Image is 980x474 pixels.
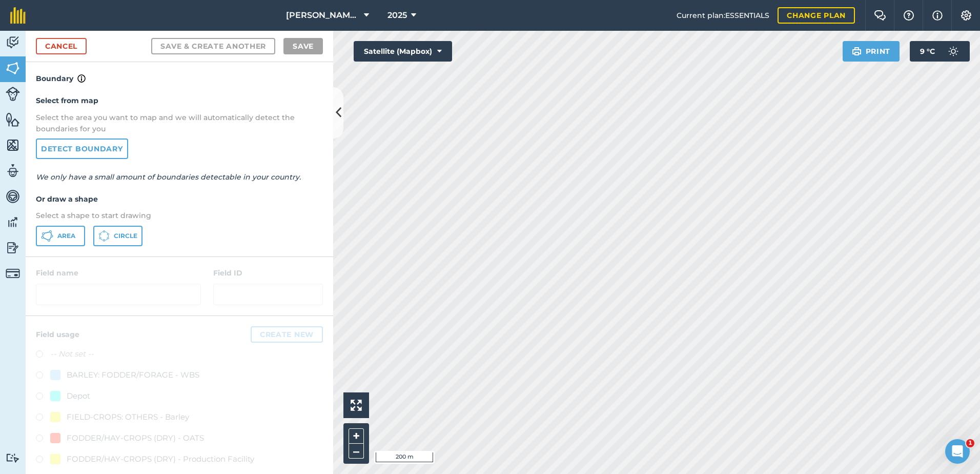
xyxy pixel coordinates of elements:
img: svg+xml;base64,PD94bWwgdmVyc2lvbj0iMS4wIiBlbmNvZGluZz0idXRmLTgiPz4KPCEtLSBHZW5lcmF0b3I6IEFkb2JlIE... [6,214,20,230]
button: Area [36,226,85,246]
img: svg+xml;base64,PD94bWwgdmVyc2lvbj0iMS4wIiBlbmNvZGluZz0idXRmLTgiPz4KPCEtLSBHZW5lcmF0b3I6IEFkb2JlIE... [6,87,20,101]
button: Circle [93,226,142,246]
a: Change plan [778,7,855,24]
span: Circle [114,232,137,240]
img: svg+xml;base64,PD94bWwgdmVyc2lvbj0iMS4wIiBlbmNvZGluZz0idXRmLTgiPz4KPCEtLSBHZW5lcmF0b3I6IEFkb2JlIE... [6,240,20,255]
h4: Or draw a shape [36,193,323,205]
img: svg+xml;base64,PHN2ZyB4bWxucz0iaHR0cDovL3d3dy53My5vcmcvMjAwMC9zdmciIHdpZHRoPSIxNyIgaGVpZ2h0PSIxNy... [77,72,86,85]
img: A question mark icon [903,10,915,21]
img: svg+xml;base64,PD94bWwgdmVyc2lvbj0iMS4wIiBlbmNvZGluZz0idXRmLTgiPz4KPCEtLSBHZW5lcmF0b3I6IEFkb2JlIE... [6,35,20,50]
a: Detect boundary [36,139,128,159]
span: 1 [966,439,974,447]
span: 9 ° C [920,41,935,62]
h4: Select from map [36,95,323,106]
h4: Boundary [26,62,333,85]
button: Print [843,41,900,62]
span: Current plan : ESSENTIALS [677,10,769,21]
p: Select the area you want to map and we will automatically detect the boundaries for you [36,112,323,135]
button: Save [283,38,323,54]
img: svg+xml;base64,PD94bWwgdmVyc2lvbj0iMS4wIiBlbmNvZGluZz0idXRmLTgiPz4KPCEtLSBHZW5lcmF0b3I6IEFkb2JlIE... [943,41,964,62]
img: svg+xml;base64,PHN2ZyB4bWxucz0iaHR0cDovL3d3dy53My5vcmcvMjAwMC9zdmciIHdpZHRoPSIxNyIgaGVpZ2h0PSIxNy... [932,9,943,22]
img: svg+xml;base64,PHN2ZyB4bWxucz0iaHR0cDovL3d3dy53My5vcmcvMjAwMC9zdmciIHdpZHRoPSI1NiIgaGVpZ2h0PSI2MC... [6,112,20,127]
p: Select a shape to start drawing [36,210,323,221]
em: We only have a small amount of boundaries detectable in your country. [36,172,301,182]
img: svg+xml;base64,PHN2ZyB4bWxucz0iaHR0cDovL3d3dy53My5vcmcvMjAwMC9zdmciIHdpZHRoPSIxOSIgaGVpZ2h0PSIyNC... [852,45,862,57]
img: svg+xml;base64,PD94bWwgdmVyc2lvbj0iMS4wIiBlbmNvZGluZz0idXRmLTgiPz4KPCEtLSBHZW5lcmF0b3I6IEFkb2JlIE... [6,266,20,281]
img: Two speech bubbles overlapping with the left bubble in the forefront [874,10,886,21]
img: svg+xml;base64,PHN2ZyB4bWxucz0iaHR0cDovL3d3dy53My5vcmcvMjAwMC9zdmciIHdpZHRoPSI1NiIgaGVpZ2h0PSI2MC... [6,61,20,76]
a: Cancel [36,38,87,54]
button: 9 °C [910,41,970,62]
img: svg+xml;base64,PHN2ZyB4bWxucz0iaHR0cDovL3d3dy53My5vcmcvMjAwMC9zdmciIHdpZHRoPSI1NiIgaGVpZ2h0PSI2MC... [6,137,20,153]
button: Satellite (Mapbox) [354,41,452,62]
img: Four arrows, one pointing top left, one top right, one bottom right and the last bottom left [351,400,362,411]
span: 2025 [387,9,407,22]
img: A cog icon [960,10,972,21]
iframe: Intercom live chat [945,439,970,464]
span: [PERSON_NAME] ASAHI PADDOCKS [286,9,360,22]
button: + [349,428,364,444]
img: fieldmargin Logo [10,7,26,24]
span: Area [57,232,75,240]
img: svg+xml;base64,PD94bWwgdmVyc2lvbj0iMS4wIiBlbmNvZGluZz0idXRmLTgiPz4KPCEtLSBHZW5lcmF0b3I6IEFkb2JlIE... [6,453,20,463]
button: Save & Create Another [151,38,275,54]
img: svg+xml;base64,PD94bWwgdmVyc2lvbj0iMS4wIiBlbmNvZGluZz0idXRmLTgiPz4KPCEtLSBHZW5lcmF0b3I6IEFkb2JlIE... [6,163,20,179]
img: svg+xml;base64,PD94bWwgdmVyc2lvbj0iMS4wIiBlbmNvZGluZz0idXRmLTgiPz4KPCEtLSBHZW5lcmF0b3I6IEFkb2JlIE... [6,189,20,204]
button: – [349,444,364,459]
